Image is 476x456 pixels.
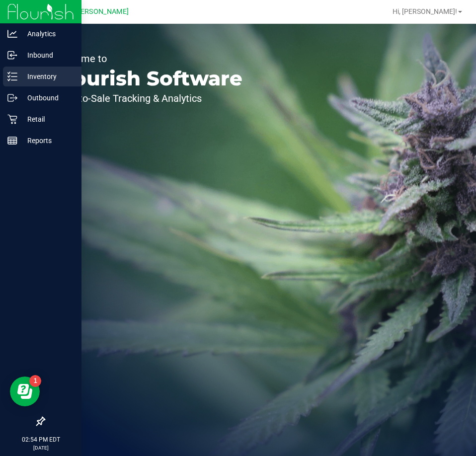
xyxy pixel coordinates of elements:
[7,50,17,60] inline-svg: Inbound
[7,29,17,39] inline-svg: Analytics
[54,93,242,103] p: Seed-to-Sale Tracking & Analytics
[7,136,17,146] inline-svg: Reports
[17,28,77,40] p: Analytics
[17,49,77,61] p: Inbound
[17,113,77,125] p: Retail
[4,435,77,444] p: 02:54 PM EDT
[29,375,41,387] iframe: Resource center unread badge
[10,377,40,406] iframe: Resource center
[7,114,17,124] inline-svg: Retail
[17,135,77,147] p: Reports
[54,69,242,88] p: Flourish Software
[7,93,17,103] inline-svg: Outbound
[7,72,17,81] inline-svg: Inventory
[17,92,77,104] p: Outbound
[54,54,242,64] p: Welcome to
[393,7,457,15] span: Hi, [PERSON_NAME]!
[4,444,77,452] p: [DATE]
[17,71,77,82] p: Inventory
[74,7,129,16] span: [PERSON_NAME]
